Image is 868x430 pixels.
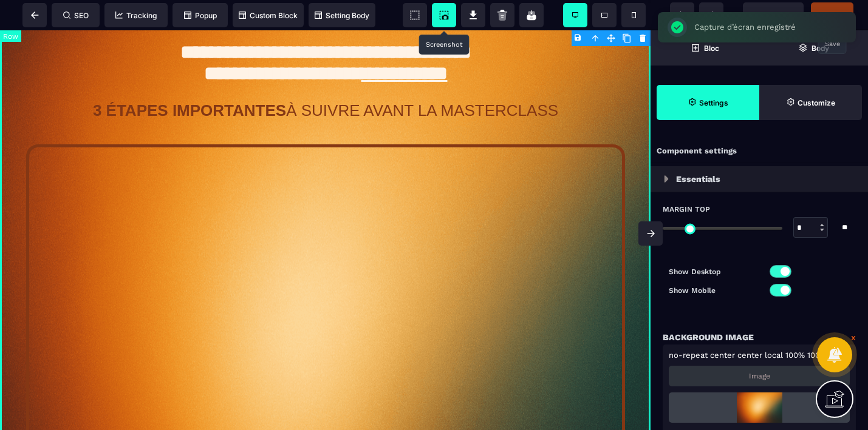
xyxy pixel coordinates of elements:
[93,71,286,89] b: 3 ÉTAPES IMPORTANTES
[765,351,783,360] span: local
[669,351,708,360] span: no-repeat
[651,139,868,163] div: Component settings
[851,330,856,344] a: x
[759,85,862,120] span: Open Style Manager
[749,372,770,380] p: Image
[664,175,669,183] img: loading
[315,11,369,20] span: Setting Body
[812,44,829,53] strong: Body
[699,98,728,107] strong: Settings
[663,330,754,344] p: Background Image
[63,11,89,20] span: SEO
[669,266,759,278] p: Show Desktop
[820,10,844,19] span: Publier
[657,85,759,120] span: Settings
[798,98,835,107] strong: Customize
[403,3,427,27] span: View components
[759,30,868,66] span: Open Layer Manager
[710,351,762,360] span: center center
[115,11,157,20] span: Tracking
[785,351,827,360] span: 100% 100%
[663,204,710,214] span: Margin Top
[723,392,795,423] img: loading
[704,44,719,53] strong: Bloc
[24,65,627,96] h2: À SUIVRE AVANT LA MASTERCLASS
[676,172,720,186] p: Essentials
[669,284,759,297] p: Show Mobile
[751,10,796,19] span: Previsualiser
[184,11,217,20] span: Popup
[432,3,456,27] span: Screenshot
[743,2,804,27] span: Preview
[651,30,759,66] span: Open Blocks
[239,11,298,20] span: Custom Block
